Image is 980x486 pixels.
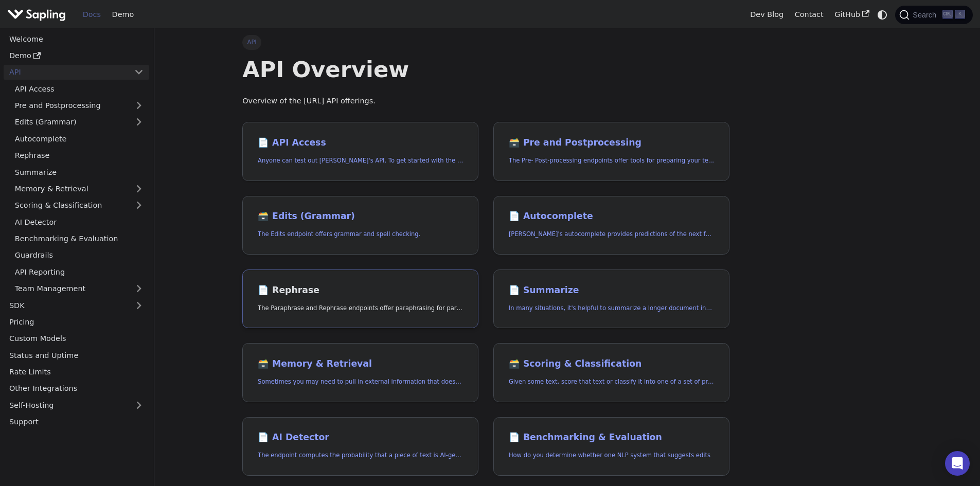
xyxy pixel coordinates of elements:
p: Sapling's autocomplete provides predictions of the next few characters or words [509,229,714,239]
a: API Access [9,81,149,96]
a: Guardrails [9,248,149,263]
a: Summarize [9,165,149,179]
a: Rate Limits [4,365,149,380]
a: 📄️ API AccessAnyone can test out [PERSON_NAME]'s API. To get started with the API, simply: [242,122,478,181]
a: GitHub [829,7,875,23]
a: Demo [106,7,139,23]
p: Overview of the [URL] API offerings. [242,95,729,107]
a: Custom Models [4,331,149,346]
a: AI Detector [9,214,149,229]
h2: Rephrase [258,285,463,296]
a: 🗃️ Memory & RetrievalSometimes you may need to pull in external information that doesn't fit in t... [242,343,478,402]
a: 📄️ Benchmarking & EvaluationHow do you determine whether one NLP system that suggests edits [493,417,729,476]
a: Self-Hosting [4,398,149,412]
p: Given some text, score that text or classify it into one of a set of pre-specified categories. [509,377,714,387]
p: In many situations, it's helpful to summarize a longer document into a shorter, more easily diges... [509,303,714,313]
a: 📄️ SummarizeIn many situations, it's helpful to summarize a longer document into a shorter, more ... [493,269,729,329]
span: API [242,35,261,49]
a: Team Management [9,281,149,296]
p: Anyone can test out Sapling's API. To get started with the API, simply: [258,156,463,166]
a: Edits (Grammar) [9,115,149,130]
h2: Memory & Retrieval [258,358,463,370]
p: The Edits endpoint offers grammar and spell checking. [258,229,463,239]
p: Sometimes you may need to pull in external information that doesn't fit in the context size of an... [258,377,463,387]
button: Collapse sidebar category 'API' [129,65,149,80]
a: 🗃️ Pre and PostprocessingThe Pre- Post-processing endpoints offer tools for preparing your text d... [493,122,729,181]
h2: Edits (Grammar) [258,211,463,222]
a: 📄️ RephraseThe Paraphrase and Rephrase endpoints offer paraphrasing for particular styles. [242,269,478,329]
a: Welcome [4,31,149,46]
h2: AI Detector [258,432,463,443]
button: Switch between dark and light mode (currently system mode) [875,7,890,22]
a: Scoring & Classification [9,198,149,213]
h1: API Overview [242,56,729,83]
a: 📄️ AI DetectorThe endpoint computes the probability that a piece of text is AI-generated, [242,417,478,476]
a: Sapling.ai [7,7,69,22]
a: Dev Blog [744,7,789,23]
h2: Pre and Postprocessing [509,137,714,149]
h2: Benchmarking & Evaluation [509,432,714,443]
a: 🗃️ Scoring & ClassificationGiven some text, score that text or classify it into one of a set of p... [493,343,729,402]
a: API Reporting [9,264,149,279]
a: API [4,65,129,80]
a: Autocomplete [9,131,149,146]
a: Other Integrations [4,381,149,396]
a: Support [4,415,149,429]
a: Rephrase [9,148,149,163]
a: Benchmarking & Evaluation [9,231,149,246]
a: Status and Uptime [4,348,149,363]
a: Memory & Retrieval [9,182,149,196]
kbd: K [955,10,965,19]
a: 📄️ Autocomplete[PERSON_NAME]'s autocomplete provides predictions of the next few characters or words [493,196,729,255]
div: Open Intercom Messenger [945,451,970,476]
a: Docs [77,7,106,23]
p: How do you determine whether one NLP system that suggests edits [509,451,714,460]
h2: Summarize [509,285,714,296]
button: Search (Ctrl+K) [895,6,972,24]
p: The Pre- Post-processing endpoints offer tools for preparing your text data for ingestation as we... [509,156,714,166]
button: Expand sidebar category 'SDK' [129,298,149,313]
a: Contact [789,7,829,23]
a: SDK [4,298,129,313]
p: The endpoint computes the probability that a piece of text is AI-generated, [258,451,463,460]
p: The Paraphrase and Rephrase endpoints offer paraphrasing for particular styles. [258,303,463,313]
h2: API Access [258,137,463,149]
h2: Scoring & Classification [509,358,714,370]
a: 🗃️ Edits (Grammar)The Edits endpoint offers grammar and spell checking. [242,196,478,255]
h2: Autocomplete [509,211,714,222]
nav: Breadcrumbs [242,35,729,49]
a: Pre and Postprocessing [9,98,149,113]
a: Pricing [4,315,149,330]
a: Demo [4,48,149,63]
span: Search [910,11,942,19]
img: Sapling.ai [7,7,66,22]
